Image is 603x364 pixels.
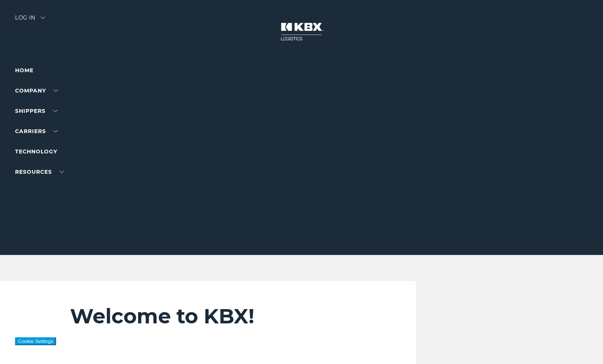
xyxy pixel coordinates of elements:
[15,128,58,135] a: Carriers
[70,304,341,329] h2: Welcome to KBX!
[15,67,33,74] a: Home
[15,108,58,114] a: SHIPPERS
[15,337,56,345] button: Cookie Settings
[41,17,45,19] img: arrow
[15,148,57,155] a: Technology
[15,87,58,94] a: Company
[273,15,330,48] img: kbx logo
[15,168,64,175] a: RESOURCES
[15,15,45,26] div: Log in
